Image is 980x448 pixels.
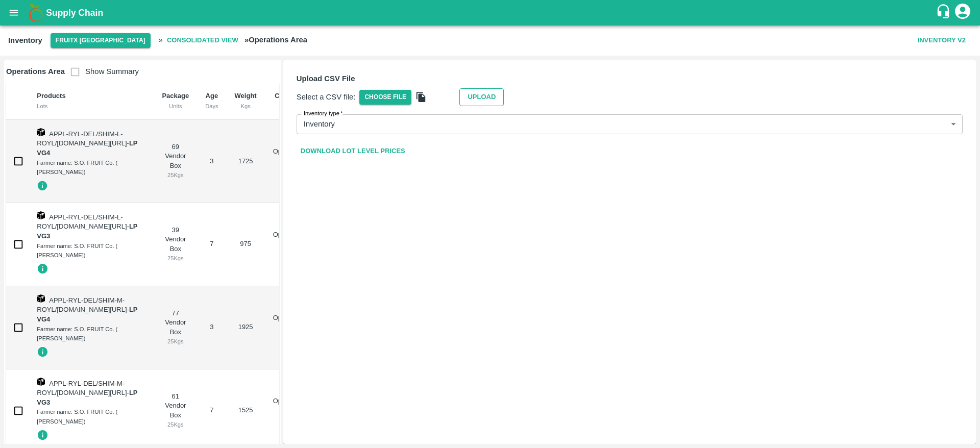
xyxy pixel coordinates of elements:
div: [DATE] [273,332,306,341]
span: Choose File [359,90,411,105]
img: logo [26,3,46,23]
div: Farmer name: S.O. FRUIT Co. ( [PERSON_NAME]) [37,158,145,177]
img: box [37,211,45,219]
div: 25 Kgs [162,254,189,263]
span: APPL-RYL-DEL/SHIM-L-ROYL/[DOMAIN_NAME][URL] [37,130,127,147]
a: Download Lot Level Prices [297,142,409,160]
h2: » [159,32,307,49]
div: account of current user [953,2,972,23]
td: 3 [197,286,226,369]
div: Lots [37,102,145,111]
div: Date [273,102,306,111]
p: Operations Area [273,147,306,166]
b: Age [206,92,218,99]
span: 1725 [238,157,253,165]
button: Select DC [51,33,151,48]
p: Operations Area [273,230,306,249]
div: 25 Kgs [162,420,189,429]
strong: LP VG4 [37,306,137,323]
span: Consolidated View [163,32,242,49]
p: Select a CSV file: [297,91,356,103]
p: Operations Area [273,313,306,332]
div: 69 Vendor Box [162,142,189,180]
img: box [37,378,45,386]
div: 25 Kgs [162,170,189,180]
b: Package [162,92,189,99]
div: Days [205,102,218,111]
div: Units [162,102,189,111]
span: APPL-RYL-DEL/SHIM-L-ROYL/[DOMAIN_NAME][URL] [37,213,127,231]
button: Inventory V2 [914,32,970,49]
div: Farmer name: S.O. FRUIT Co. ( [PERSON_NAME]) [37,325,145,343]
span: 1925 [238,323,253,331]
b: » Operations Area [244,36,307,44]
b: Chamber [275,92,303,99]
span: - [37,389,137,406]
strong: LP VG3 [37,389,137,406]
div: Farmer name: S.O. FRUIT Co. ( [PERSON_NAME]) [37,241,145,260]
div: 61 Vendor Box [162,392,189,430]
span: - [37,306,137,323]
div: [DATE] [273,166,306,175]
span: Show Summary [65,67,139,76]
b: Weight [235,92,257,99]
div: Kgs [235,102,257,111]
strong: LP VG3 [37,222,137,240]
p: Inventory [304,118,335,130]
span: 975 [240,240,251,247]
div: Farmer name: S.O. FRUIT Co. ( [PERSON_NAME]) [37,407,145,426]
div: 77 Vendor Box [162,309,189,346]
b: Operations Area [6,67,65,76]
b: Inventory [8,36,42,44]
span: APPL-RYL-DEL/SHIM-M-ROYL/[DOMAIN_NAME][URL] [37,380,127,397]
div: 39 Vendor Box [162,226,189,263]
td: 3 [197,120,226,203]
button: Upload [459,88,504,106]
b: Consolidated View [167,35,238,46]
b: Supply Chain [46,8,103,18]
div: 25 Kgs [162,337,189,346]
td: 7 [197,203,226,286]
strong: LP VG4 [37,139,137,157]
span: APPL-RYL-DEL/SHIM-M-ROYL/[DOMAIN_NAME][URL] [37,296,127,314]
a: Supply Chain [46,6,936,20]
img: box [37,294,45,303]
div: [DATE] [273,249,306,258]
b: Products [37,92,65,99]
span: 1525 [238,406,253,414]
span: - [37,139,137,157]
button: open drawer [2,1,26,24]
div: [DATE] [273,415,306,425]
label: Inventory type [304,110,343,118]
div: customer-support [936,4,953,22]
p: Operations Area [273,396,306,415]
b: Upload CSV File [297,74,355,83]
img: box [37,128,45,136]
span: - [37,222,137,240]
